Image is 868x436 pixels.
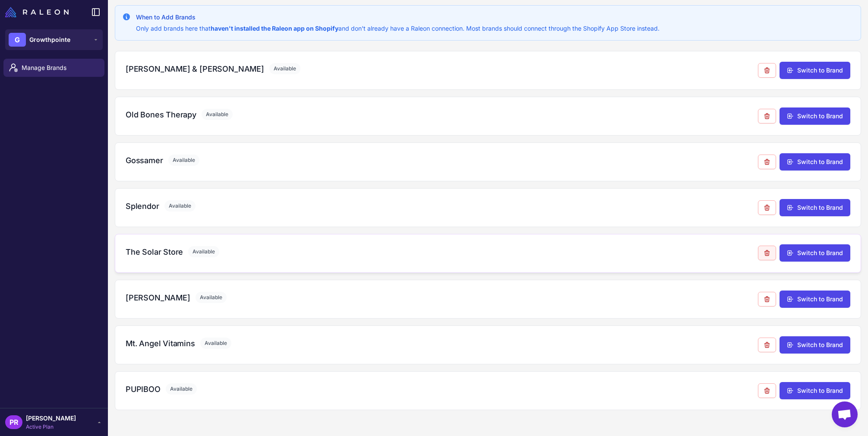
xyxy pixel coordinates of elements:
[5,7,69,17] img: Raleon Logo
[168,155,199,166] span: Available
[758,63,776,78] button: Remove from agency
[126,383,161,395] h3: PUPIBOO
[5,7,72,17] a: Raleon Logo
[758,338,776,352] button: Remove from agency
[202,109,233,120] span: Available
[758,109,776,123] button: Remove from agency
[136,24,660,33] p: Only add brands here that and don't already have a Raleon connection. Most brands should connect ...
[9,33,26,47] div: G
[126,200,159,212] h3: Splendor
[22,63,98,73] span: Manage Brands
[126,292,190,303] h3: [PERSON_NAME]
[211,25,338,32] strong: haven't installed the Raleon app on Shopify
[758,246,776,260] button: Remove from agency
[126,109,196,120] h3: Old Bones Therapy
[188,246,219,257] span: Available
[164,200,196,212] span: Available
[126,63,264,75] h3: [PERSON_NAME] & [PERSON_NAME]
[26,423,76,431] span: Active Plan
[5,415,22,429] div: PR
[758,200,776,215] button: Remove from agency
[780,291,850,308] button: Switch to Brand
[269,63,300,74] span: Available
[126,338,195,349] h3: Mt. Angel Vitamins
[758,383,776,398] button: Remove from agency
[196,292,227,303] span: Available
[780,382,850,399] button: Switch to Brand
[780,62,850,79] button: Switch to Brand
[780,107,850,125] button: Switch to Brand
[780,199,850,216] button: Switch to Brand
[126,246,183,258] h3: The Solar Store
[29,35,70,44] span: Growthpointe
[3,59,104,77] a: Manage Brands
[136,13,660,22] h3: When to Add Brands
[758,155,776,169] button: Remove from agency
[758,292,776,306] button: Remove from agency
[780,153,850,171] button: Switch to Brand
[780,244,850,262] button: Switch to Brand
[832,401,858,427] div: Open chat
[200,338,231,349] span: Available
[126,155,163,166] h3: Gossamer
[780,336,850,354] button: Switch to Brand
[5,29,103,50] button: GGrowthpointe
[166,383,197,395] span: Available
[26,414,76,423] span: [PERSON_NAME]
